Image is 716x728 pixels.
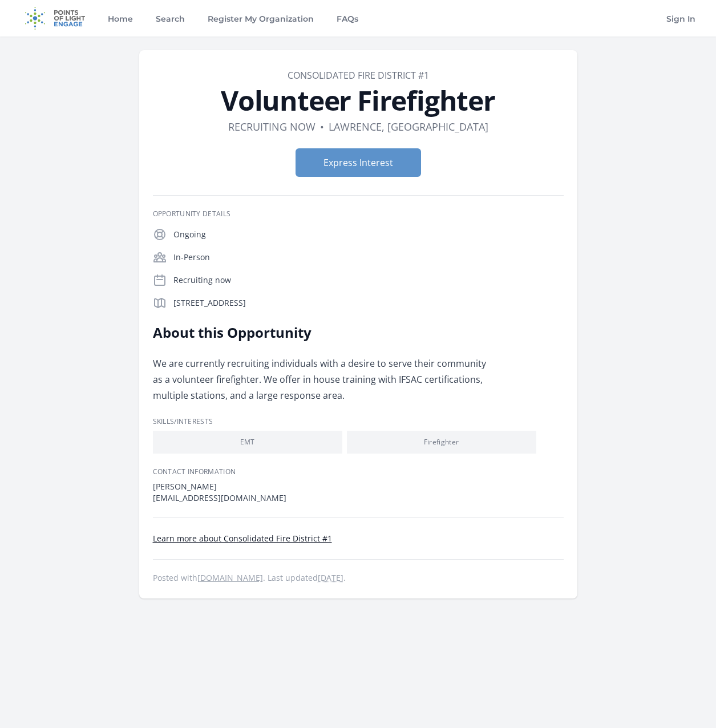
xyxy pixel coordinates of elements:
h1: Volunteer Firefighter [153,87,564,114]
p: [STREET_ADDRESS] [173,297,564,309]
h3: Opportunity Details [153,209,564,219]
li: Firefighter [347,431,536,454]
a: [DOMAIN_NAME] [197,572,263,583]
abbr: Wed, Mar 15, 2023 1:12 AM [318,572,343,583]
a: Consolidated Fire District #1 [288,69,429,82]
li: EMT [153,431,342,454]
dt: [PERSON_NAME] [153,481,564,492]
h3: Skills/Interests [153,417,564,426]
p: Ongoing [173,229,564,240]
div: • [320,119,324,135]
p: In-Person [173,252,564,263]
button: Express Interest [296,148,421,177]
h2: About this Opportunity [153,323,487,342]
div: We are currently recruiting individuals with a desire to serve their community as a volunteer fir... [153,355,487,403]
p: Recruiting now [173,274,564,286]
h3: Contact Information [153,467,564,476]
p: Posted with . Last updated . [153,573,564,583]
a: Learn more about Consolidated Fire District #1 [153,533,332,544]
dd: Lawrence, [GEOGRAPHIC_DATA] [329,119,488,135]
dd: Recruiting now [228,119,315,135]
dd: [EMAIL_ADDRESS][DOMAIN_NAME] [153,492,564,504]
